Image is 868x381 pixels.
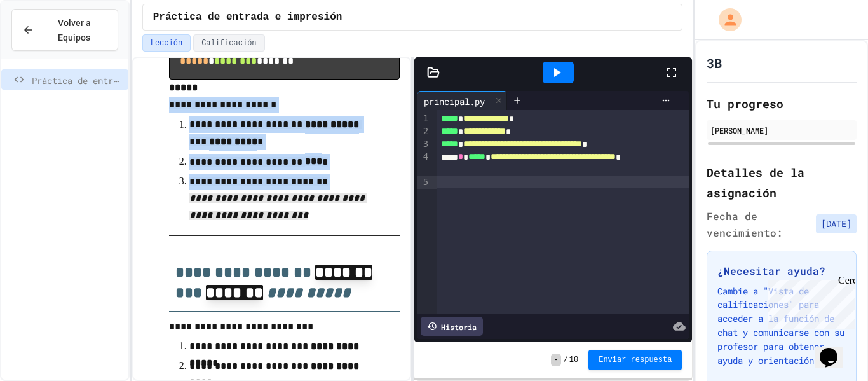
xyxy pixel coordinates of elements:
[564,356,568,364] font: /
[707,165,804,200] font: Detalles de la asignación
[763,275,855,329] iframe: widget de chat
[553,356,558,364] font: -
[423,126,428,136] font: 2
[717,264,825,277] font: ¿Necesitar ayuda?
[707,96,783,111] font: Tu progreso
[153,11,342,23] font: Práctica de entrada e impresión
[32,73,189,87] font: Práctica de entrada e impresión
[707,55,722,71] font: 3B
[441,322,477,332] font: Historia
[423,113,428,123] font: 1
[151,38,182,47] font: Lección
[705,5,745,34] div: Mi cuenta
[58,18,91,42] font: Volver a Equipos
[423,151,428,162] font: 4
[423,139,428,149] font: 3
[569,356,578,364] font: 10
[821,218,851,230] font: [DATE]
[423,177,428,187] font: 5
[417,91,507,110] div: principal.py
[142,34,191,51] button: Lección
[815,330,855,368] iframe: widget de chat
[599,356,672,364] font: Enviar respuesta
[707,209,783,240] font: Fecha de vencimiento:
[11,9,118,51] button: Volver a Equipos
[710,125,768,135] font: [PERSON_NAME]
[424,95,485,107] font: principal.py
[588,350,682,370] button: Enviar respuesta
[193,34,264,51] button: Calificación
[5,5,88,92] div: ¡Chatea con nosotros ahora!Cerca
[201,38,256,47] font: Calificación
[717,285,844,367] font: Cambie a "Vista de calificaciones" para acceder a la función de chat y comunicarse con su profeso...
